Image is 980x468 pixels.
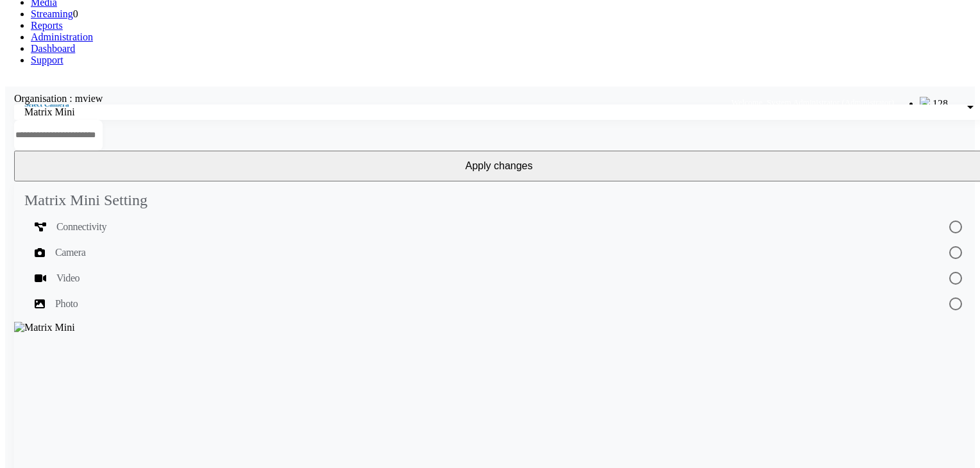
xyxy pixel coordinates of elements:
[55,245,85,260] span: Camera
[31,54,63,65] a: Support
[24,106,75,117] span: Matrix Mini
[56,271,80,286] span: Video
[56,219,106,235] span: Connectivity
[31,43,75,54] a: Dashboard
[24,192,148,209] mat-card-title: Matrix Mini Setting
[31,31,93,42] a: Administration
[14,93,103,104] label: Organisation : mview
[31,8,73,19] a: Streaming
[73,8,78,19] span: 0
[55,296,78,312] span: Photo
[31,20,63,31] a: Reports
